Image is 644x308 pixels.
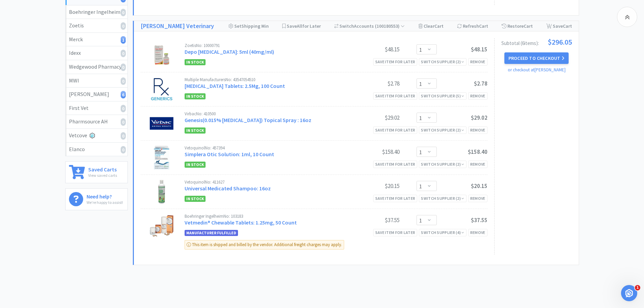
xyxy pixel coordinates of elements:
span: $20.15 [471,182,487,190]
div: Boehringer Ingelheim No: 103183 [185,214,349,218]
div: Switch Supplier ( 4 ) [421,229,464,236]
span: In Stock [185,196,206,202]
a: Simplera Otic Solution: 1ml, 10 Count [185,151,274,158]
span: ( 100180553 ) [374,23,405,29]
div: Clear [419,21,444,31]
i: 0 [121,105,126,112]
div: Wedgewood Pharmacy [69,63,124,71]
img: 4ab3b5bd3dad48eb9a7b33e700b05bf5_74737.jpeg [150,112,173,135]
div: Remove [468,161,487,168]
a: Wedgewood Pharmacy0 [66,60,127,74]
span: $296.05 [548,38,572,46]
i: 0 [121,77,126,85]
div: Vetoquinol No: 411627 [185,180,349,184]
i: 0 [121,22,126,30]
a: Zoetis0 [66,19,127,33]
a: Merck1 [66,33,127,47]
span: Cart [479,23,488,29]
div: $20.15 [349,182,400,190]
a: [PERSON_NAME]6 [66,88,127,101]
img: 7eb51296ca5e45c4a3c1422d197027d7_76519.jpeg [150,180,173,204]
a: Genesis(0.015% [MEDICAL_DATA]) Topical Spray : 16oz [185,117,311,123]
div: [PERSON_NAME] [69,90,124,99]
img: 2f9837f6ef4c4f2f8c4e1b1a007d2fb4_525537.jpeg [150,77,173,101]
i: 0 [121,132,126,140]
a: Universal Medicated Shampoo: 16oz [185,185,271,192]
div: $48.15 [349,45,400,53]
div: Save item for later [373,58,418,65]
div: Vetoquinol No: 457394 [185,146,349,150]
div: Switch Supplier ( 2 ) [421,195,464,202]
span: In Stock [185,162,206,168]
div: Accounts [334,21,405,31]
a: Vetcove0 [66,129,127,143]
span: Switch [339,23,354,29]
span: $158.40 [468,148,487,156]
div: Zoetis [69,21,124,30]
div: Zoetis No: 10000791 [185,43,349,48]
div: Refresh [457,21,488,31]
span: Manufacturer Fulfilled [185,230,238,236]
span: Cart [563,23,572,29]
div: Elanco [69,145,124,154]
div: Shipping Min [229,21,269,31]
button: Proceed to Checkout [504,52,569,64]
div: Remove [468,92,487,99]
div: Save item for later [373,195,418,202]
a: Idexx0 [66,46,127,60]
div: MWI [69,76,124,85]
div: Pharmsource AH [69,117,124,126]
div: $37.55 [349,216,400,224]
div: $2.78 [349,79,400,88]
a: Vetmedin® Chewable Tablets: 1.25mg, 50 Count [185,219,297,226]
div: Restore [502,21,533,31]
div: Switch Supplier ( 2 ) [421,58,464,65]
h6: Saved Carts [88,165,117,172]
span: In Stock [185,127,206,134]
i: 6 [121,91,126,98]
div: Save item for later [373,126,418,134]
div: Boehringer Ingelheim [69,8,124,17]
span: All [297,23,302,29]
div: $158.40 [349,148,400,156]
div: Remove [468,229,487,236]
a: Saved CartsView saved carts [65,161,128,183]
i: 0 [121,64,126,71]
a: Boehringer Ingelheim0 [66,5,127,19]
div: Virbac No: 410500 [185,112,349,116]
i: 0 [121,50,126,57]
a: Pharmsource AH0 [66,115,127,129]
i: 0 [121,146,126,153]
h6: Need help? [87,192,123,199]
div: Merck [69,35,124,44]
a: [PERSON_NAME] Veterinary [141,21,214,31]
a: [MEDICAL_DATA] Tablets: 2.5Mg, 100 Count [185,82,285,89]
span: $29.02 [471,114,487,121]
a: Depo [MEDICAL_DATA]: 5ml (40mg/ml) [185,48,274,55]
iframe: Intercom live chat [621,285,637,301]
span: Cart [434,23,444,29]
div: Switch Supplier ( 2 ) [421,127,464,133]
div: Save [546,21,572,31]
span: 1 [635,285,640,290]
p: View saved carts [88,172,117,179]
span: Cart [524,23,533,29]
i: 0 [121,118,126,126]
div: Save item for later [373,229,418,236]
div: Remove [468,58,487,65]
div: Remove [468,126,487,134]
span: In Stock [185,59,206,65]
i: 1 [121,36,126,44]
div: Remove [468,195,487,202]
div: $29.02 [349,114,400,122]
a: MWI0 [66,74,127,88]
div: Vetcove [69,131,124,140]
span: $2.78 [474,80,487,87]
div: Switch Supplier ( 5 ) [421,93,464,99]
div: First Vet [69,104,124,113]
div: Save item for later [373,161,418,168]
a: First Vet0 [66,101,127,115]
div: This item is shipped and billed by the vendor. Additional freight charges may apply. [185,240,344,250]
span: Set [234,23,241,29]
i: 0 [121,9,126,16]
